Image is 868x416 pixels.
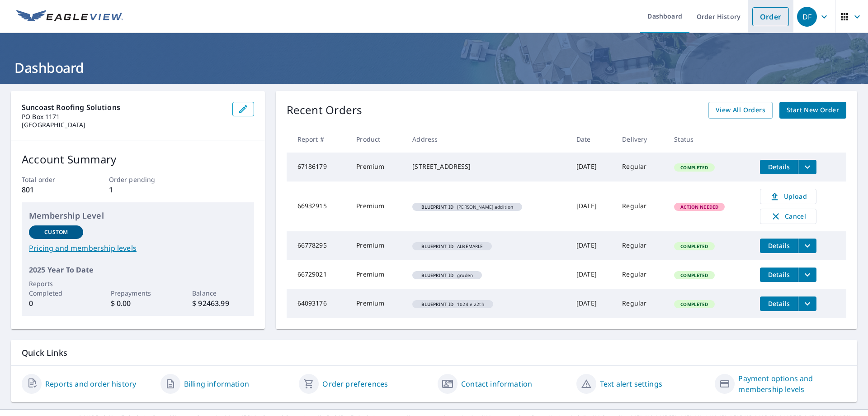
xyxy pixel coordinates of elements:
span: Completed [675,164,713,171]
th: Address [405,126,569,153]
button: Cancel [760,209,816,224]
td: Regular [615,153,667,182]
a: View All Orders [708,102,773,119]
td: [DATE] [569,153,615,182]
img: EV Logo [16,10,123,24]
th: Status [667,126,753,153]
a: Pricing and membership levels [29,243,247,253]
a: Text alert settings [600,378,662,389]
th: Delivery [615,126,667,153]
span: Upload [766,191,811,202]
a: Reports and order history [45,378,136,389]
td: 67186179 [287,153,349,182]
p: Balance [192,288,246,298]
span: Details [765,270,793,279]
span: Completed [675,301,713,307]
button: filesDropdownBtn-67186179 [798,160,816,174]
span: Cancel [769,211,807,222]
span: Completed [675,243,713,249]
p: $ 0.00 [111,298,165,309]
span: Details [765,299,793,308]
span: gruden [416,273,478,277]
a: Order [752,7,789,26]
a: Order preferences [322,378,388,389]
td: Regular [615,182,667,231]
button: filesDropdownBtn-66778295 [798,239,816,253]
p: Membership Level [29,210,247,222]
p: Quick Links [22,347,846,359]
td: [DATE] [569,289,615,318]
p: PO Box 1171 [22,113,225,121]
td: Premium [349,289,405,318]
span: View All Orders [716,105,765,116]
button: detailsBtn-66729021 [760,268,798,282]
span: Start New Order [787,105,839,116]
td: Premium [349,182,405,231]
span: 1024 e 22th [416,302,489,306]
td: Regular [615,260,667,289]
th: Report # [287,126,349,153]
button: detailsBtn-64093176 [760,296,798,311]
td: [DATE] [569,182,615,231]
td: 66729021 [287,260,349,289]
td: Premium [349,153,405,182]
p: [GEOGRAPHIC_DATA] [22,121,225,129]
span: ALBEMARLE [416,244,488,249]
em: Blueprint ID [421,302,453,306]
p: suncoast roofing solutions [22,102,225,113]
span: Completed [675,272,713,278]
button: detailsBtn-67186179 [760,160,798,174]
p: Reports Completed [29,279,83,298]
div: [STREET_ADDRESS] [412,162,562,171]
a: Start New Order [779,102,846,119]
td: [DATE] [569,260,615,289]
th: Product [349,126,405,153]
td: [DATE] [569,231,615,260]
div: DF [797,7,817,27]
em: Blueprint ID [421,205,453,209]
p: 1 [109,184,167,195]
a: Contact information [461,378,532,389]
button: filesDropdownBtn-66729021 [798,268,816,282]
span: Details [765,163,793,171]
h1: Dashboard [11,58,857,77]
p: Account Summary [22,151,254,167]
td: Premium [349,260,405,289]
button: filesDropdownBtn-64093176 [798,296,816,311]
th: Date [569,126,615,153]
td: 66778295 [287,231,349,260]
span: Details [765,241,793,250]
td: 64093176 [287,289,349,318]
td: Regular [615,231,667,260]
p: 2025 Year To Date [29,264,247,275]
p: Recent Orders [287,102,363,119]
span: [PERSON_NAME] addition [416,205,519,209]
a: Payment options and membership levels [738,373,846,395]
p: 801 [22,184,80,195]
em: Blueprint ID [421,244,453,249]
p: 0 [29,298,83,309]
span: Action Needed [675,204,724,210]
td: 66932915 [287,182,349,231]
p: Prepayments [111,288,165,298]
p: Order pending [109,175,167,184]
a: Upload [760,189,816,204]
td: Premium [349,231,405,260]
em: Blueprint ID [421,273,453,277]
p: Total order [22,175,80,184]
a: Billing information [184,378,249,389]
td: Regular [615,289,667,318]
p: $ 92463.99 [192,298,246,309]
button: detailsBtn-66778295 [760,239,798,253]
p: Custom [44,228,68,236]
